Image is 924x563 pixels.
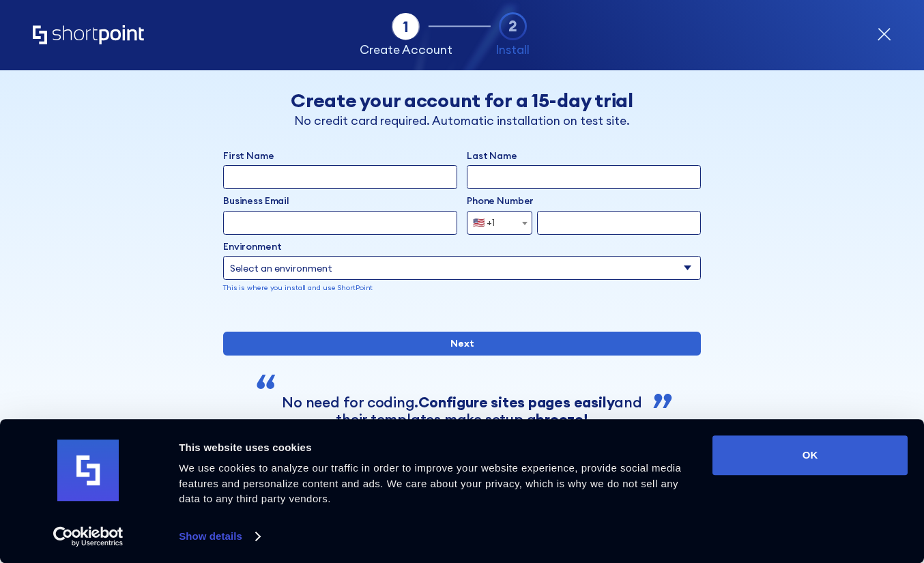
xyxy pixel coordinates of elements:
[57,440,119,502] img: logo
[712,435,908,475] button: OK
[179,439,697,456] div: This website uses cookies
[179,462,681,504] span: We use cookies to analyze our traffic in order to improve your website experience, provide social...
[29,526,148,547] a: Usercentrics Cookiebot - opens in a new window
[179,526,259,547] a: Show details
